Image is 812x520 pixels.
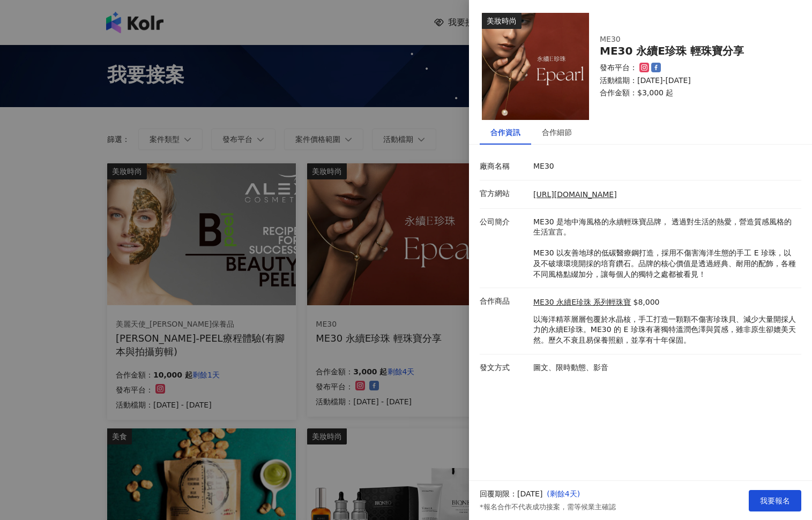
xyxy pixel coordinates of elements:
[533,314,796,346] p: 以海洋精萃層層包覆於水晶核，手工打造一顆顆不傷害珍珠貝、減少大量開採人力的永續E珍珠。ME30 的 E 珍珠有著獨特溫潤色澤與質感，雖非原生卻媲美天然。歷久不衰且易保養照顧，並享有十年保固。
[480,161,528,172] p: 廠商名稱
[600,45,788,57] div: ME30 永續E珍珠 輕珠寶分享
[634,297,660,308] p: $8,000
[533,297,631,308] a: ME30 永續E珍珠 系列輕珠寶
[533,363,796,373] p: 圖文、限時動態、影音
[490,126,520,138] div: 合作資訊
[542,126,572,138] div: 合作細節
[482,13,522,29] div: 美妝時尚
[600,34,771,45] div: ME30
[480,189,528,199] p: 官方網站
[480,363,528,373] p: 發文方式
[480,296,528,307] p: 合作商品
[482,13,589,120] img: ME30 永續E珍珠 系列輕珠寶
[480,489,542,500] p: 回覆期限：[DATE]
[600,76,788,86] p: 活動檔期：[DATE]-[DATE]
[480,502,616,512] p: *報名合作不代表成功接案，需等候業主確認
[547,489,615,500] p: ( 剩餘4天 )
[533,161,796,172] p: ME30
[749,490,801,511] button: 我要報名
[760,496,790,505] span: 我要報名
[480,217,528,228] p: 公司簡介
[533,190,617,199] a: [URL][DOMAIN_NAME]
[600,88,788,99] p: 合作金額： $3,000 起
[600,63,637,73] p: 發布平台：
[533,217,796,280] p: ME30 是地中海風格的永續輕珠寶品牌， 透過對生活的熱愛，營造質感風格的生活宣言。 ME30 以友善地球的低碳醫療鋼打造，採用不傷害海洋生態的手工 E 珍珠，以及不破壞環境開採的培育鑽石。品牌...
